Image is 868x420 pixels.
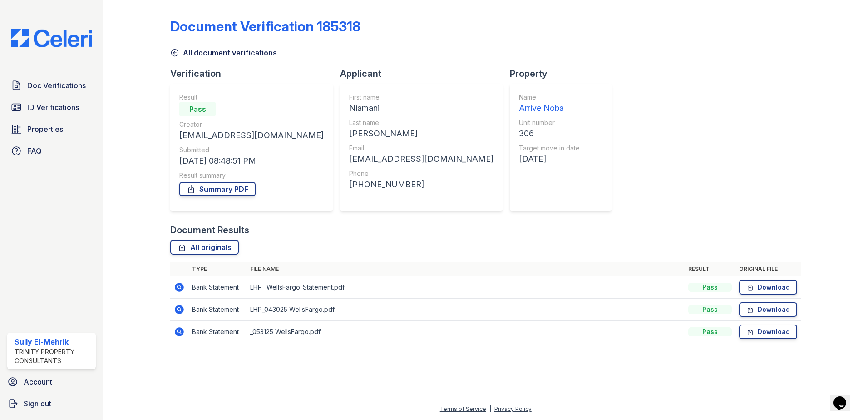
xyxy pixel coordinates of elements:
[247,276,685,299] td: LHP_ WellsFargo_Statement.pdf
[27,80,86,91] span: Doc Verifications
[349,118,493,127] div: Last name
[179,171,324,180] div: Result summary
[179,129,324,142] div: [EMAIL_ADDRESS][DOMAIN_NAME]
[340,67,510,80] div: Applicant
[519,118,580,127] div: Unit number
[170,18,360,35] div: Document Verification 185318
[170,47,277,58] a: All document verifications
[830,384,859,411] iframe: chat widget
[688,305,732,314] div: Pass
[24,398,51,409] span: Sign out
[179,145,324,155] div: Submitted
[494,405,532,412] a: Privacy Policy
[7,142,96,160] a: FAQ
[4,29,99,47] img: CE_Logo_Blue-a8612792a0a2168367f1c8372b55b34899dd931a85d93a1a3d3e32e68fde9ad4.png
[349,102,493,115] div: Niamani
[688,283,732,292] div: Pass
[247,262,685,276] th: File name
[349,169,493,178] div: Phone
[7,76,96,95] a: Doc Verifications
[170,224,249,236] div: Document Results
[188,262,247,276] th: Type
[519,144,580,153] div: Target move in date
[519,127,580,140] div: 306
[170,67,340,80] div: Verification
[15,347,92,365] div: Trinity Property Consultants
[7,120,96,138] a: Properties
[27,102,79,113] span: ID Verifications
[510,67,619,80] div: Property
[349,93,493,102] div: First name
[188,299,247,321] td: Bank Statement
[170,240,239,255] a: All originals
[179,155,324,167] div: [DATE] 08:48:51 PM
[7,98,96,116] a: ID Verifications
[24,376,52,387] span: Account
[349,153,493,165] div: [EMAIL_ADDRESS][DOMAIN_NAME]
[247,299,685,321] td: LHP_043025 WellsFargo.pdf
[349,127,493,140] div: [PERSON_NAME]
[489,405,491,412] div: |
[519,153,580,165] div: [DATE]
[519,102,580,115] div: Arrive Noba
[179,120,324,129] div: Creator
[739,325,797,339] a: Download
[188,321,247,343] td: Bank Statement
[4,395,99,413] a: Sign out
[735,262,801,276] th: Original file
[188,276,247,299] td: Bank Statement
[4,373,99,391] a: Account
[519,93,580,115] a: Name Arrive Noba
[440,405,486,412] a: Terms of Service
[27,145,42,156] span: FAQ
[349,178,493,191] div: [PHONE_NUMBER]
[15,336,92,347] div: Sully El-Mehrik
[519,93,580,102] div: Name
[349,144,493,153] div: Email
[179,182,256,196] a: Summary PDF
[247,321,685,343] td: _053125 WellsFargo.pdf
[179,102,216,116] div: Pass
[27,124,63,135] span: Properties
[685,262,735,276] th: Result
[688,327,732,336] div: Pass
[739,280,797,295] a: Download
[179,93,324,102] div: Result
[739,302,797,317] a: Download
